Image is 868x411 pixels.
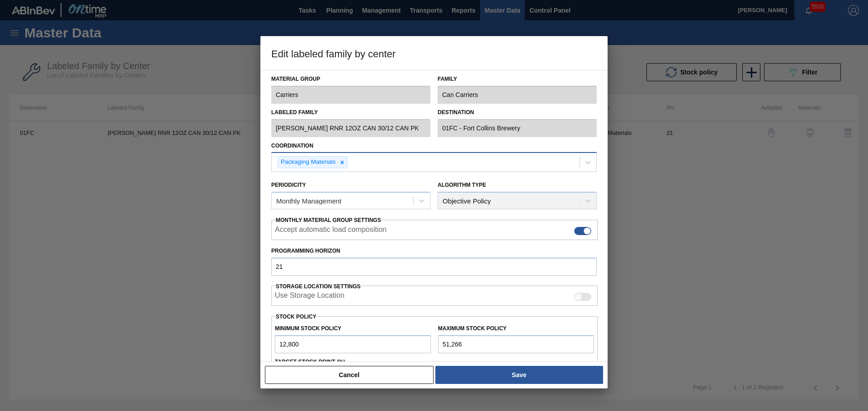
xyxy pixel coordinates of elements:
label: Programming Horizon [271,245,597,258]
button: Cancel [265,366,434,384]
label: Labeled Family [271,106,430,119]
span: Storage Location Settings [276,283,361,290]
label: Destination [438,106,597,119]
label: When enabled, the system will display stocks from different storage locations. [275,291,344,302]
div: Packaging Materials [278,157,337,168]
label: Target Stock Point (%) [275,359,345,365]
label: Minimum Stock Policy [275,325,341,332]
label: Stock Policy [276,314,316,320]
label: Material Group [271,73,430,86]
button: Save [435,366,603,384]
label: Periodicity [271,182,306,188]
label: Coordination [271,143,313,149]
span: Monthly Material Group Settings [276,217,381,223]
h3: Edit labeled family by center [260,36,608,70]
label: Algorithm Type [438,182,486,188]
label: Family [438,73,597,86]
label: Maximum Stock Policy [438,325,507,332]
div: Monthly Management [276,197,341,205]
label: Accept automatic load composition [275,226,387,236]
